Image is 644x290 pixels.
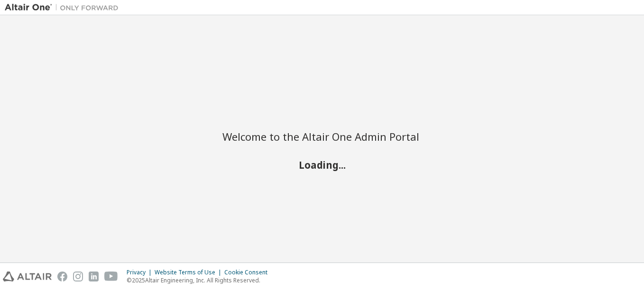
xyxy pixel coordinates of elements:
[73,272,83,281] img: instagram.svg
[127,276,273,284] p: © 2025 Altair Engineering, Inc. All Rights Reserved.
[89,272,99,281] img: linkedin.svg
[155,269,224,276] div: Website Terms of Use
[57,272,67,281] img: facebook.svg
[127,269,155,276] div: Privacy
[222,159,422,171] h2: Loading...
[222,130,422,143] h2: Welcome to the Altair One Admin Portal
[5,3,123,12] img: Altair One
[224,269,273,276] div: Cookie Consent
[104,272,118,281] img: youtube.svg
[3,272,52,281] img: altair_logo.svg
